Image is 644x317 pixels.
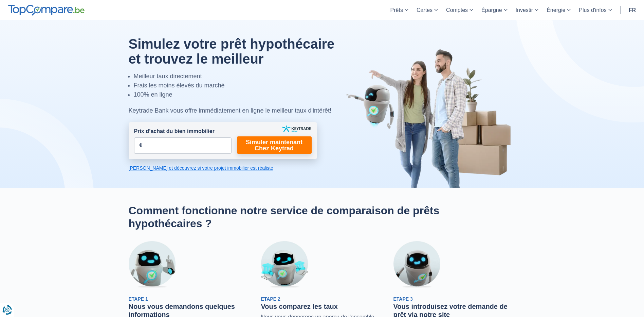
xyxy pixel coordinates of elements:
div: Keytrade Bank vous offre immédiatement en ligne le meilleur taux d'intérêt! [129,106,350,115]
a: [PERSON_NAME] et découvrez si votre projet immobilier est réaliste [129,165,317,171]
span: Etape 2 [261,296,280,302]
a: Simuler maintenant Chez Keytrad [237,136,312,154]
h3: Vous comparez les taux [261,302,383,311]
img: Etape 2 [261,241,308,288]
img: Etape 3 [393,241,440,288]
span: Etape 1 [129,296,148,302]
span: Etape 3 [393,296,413,302]
h2: Comment fonctionne notre service de comparaison de prêts hypothécaires ? [129,204,516,230]
li: Frais les moins élevés du marché [134,81,350,90]
span: € [140,141,143,149]
h1: Simulez votre prêt hypothécaire et trouvez le meilleur [129,36,350,66]
li: Meilleur taux directement [134,72,350,81]
img: keytrade [282,126,311,132]
img: Etape 1 [129,241,176,288]
li: 100% en ligne [134,90,350,99]
label: Prix d’achat du bien immobilier [134,128,215,135]
img: TopCompare [8,5,85,16]
img: image-hero [346,48,516,188]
